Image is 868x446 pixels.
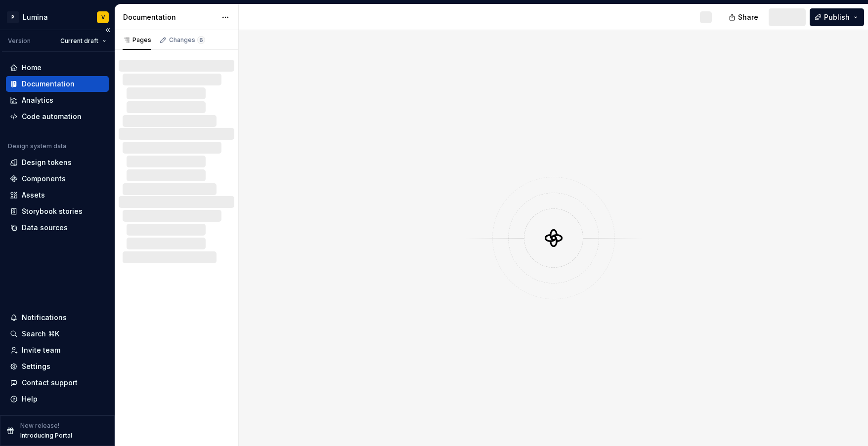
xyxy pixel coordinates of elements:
a: Design tokens [6,155,109,170]
button: Publish [810,8,864,26]
div: V [101,13,105,21]
div: Analytics [22,95,53,105]
div: Storybook stories [22,206,83,216]
div: Documentation [123,12,217,22]
a: Settings [6,359,109,374]
div: Lumina [23,12,48,22]
p: New release! [20,422,59,430]
button: Help [6,391,109,407]
span: Publish [824,12,850,22]
div: Assets [22,190,45,200]
a: Data sources [6,220,109,236]
div: Notifications [22,313,67,323]
a: Assets [6,187,109,203]
button: Search ⌘K [6,326,109,342]
div: Settings [22,362,50,371]
div: Components [22,174,66,184]
a: Components [6,171,109,187]
div: Design system data [8,142,66,150]
button: PLuminaV [2,6,113,28]
div: Search ⌘K [22,329,59,339]
div: Code automation [22,112,82,122]
div: Changes [169,36,205,44]
button: Share [724,8,765,26]
a: Code automation [6,109,109,124]
button: Contact support [6,375,109,391]
div: Version [8,37,31,45]
div: Design tokens [22,158,72,167]
a: Documentation [6,76,109,92]
p: Introducing Portal [20,432,72,440]
button: Notifications [6,310,109,325]
div: Contact support [22,378,78,388]
a: Invite team [6,342,109,358]
div: Invite team [22,345,60,355]
a: Home [6,60,109,76]
button: Current draft [56,34,111,48]
div: Home [22,63,42,73]
div: Documentation [22,79,75,89]
div: Data sources [22,223,68,233]
button: Collapse sidebar [101,23,115,37]
div: Help [22,394,38,404]
a: Storybook stories [6,203,109,219]
div: Pages [123,36,151,44]
a: Analytics [6,92,109,108]
span: Current draft [60,37,98,45]
span: 6 [197,36,205,44]
span: Share [738,12,758,22]
div: P [7,11,19,23]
